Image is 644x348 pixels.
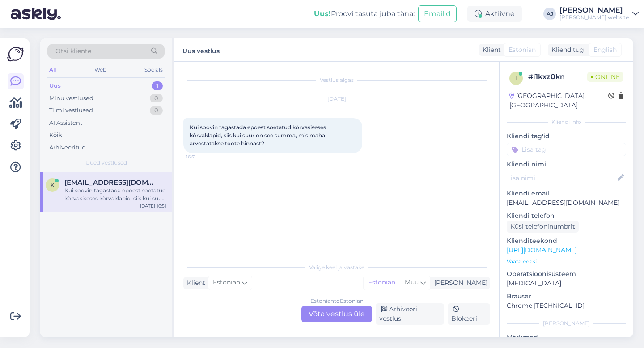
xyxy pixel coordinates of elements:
div: Vestlus algas [183,76,490,84]
p: Brauser [507,292,626,301]
div: Küsi telefoninumbrit [507,221,579,233]
div: Socials [143,64,165,76]
a: [PERSON_NAME][PERSON_NAME] website [559,7,639,21]
input: Lisa nimi [507,173,616,183]
div: Web [93,64,108,76]
div: Kõik [49,131,62,140]
div: [PERSON_NAME] [559,7,629,14]
span: Online [587,72,623,82]
p: Kliendi nimi [507,160,626,169]
p: Operatsioonisüsteem [507,269,626,279]
div: [PERSON_NAME] [431,278,487,288]
div: Arhiveeri vestlus [376,303,444,325]
label: Uus vestlus [182,44,220,56]
span: English [593,45,617,55]
div: [PERSON_NAME] website [559,14,629,21]
span: Kui soovin tagastada epoest soetatud kõrvasiseses kõrvaklapid, siis kui suur on see summa, mis ma... [190,124,327,147]
div: Arhiveeritud [49,143,86,152]
div: 1 [152,81,163,90]
div: Kliendi info [507,118,626,126]
span: Estonian [213,278,240,288]
div: All [47,64,58,76]
div: [GEOGRAPHIC_DATA], [GEOGRAPHIC_DATA] [509,91,608,110]
span: 16:51 [186,153,220,160]
p: Kliendi email [507,189,626,198]
span: Kadri_89@hotmail.com [64,178,157,187]
p: Vaata edasi ... [507,258,626,266]
div: Blokeeri [448,303,490,325]
span: Muu [405,278,419,286]
div: 0 [150,94,163,103]
div: Estonian to Estonian [310,297,364,305]
p: Chrome [TECHNICAL_ID] [507,301,626,310]
p: Kliendi telefon [507,211,626,221]
p: Märkmed [507,333,626,342]
p: [MEDICAL_DATA] [507,279,626,288]
div: Proovi tasuta juba täna: [314,8,415,19]
span: Uued vestlused [85,159,127,167]
div: Klienditugi [548,45,586,55]
div: [PERSON_NAME] [507,319,626,327]
a: [URL][DOMAIN_NAME] [507,246,577,254]
p: Kliendi tag'id [507,132,626,141]
img: Askly Logo [7,46,24,63]
div: AI Assistent [49,119,82,127]
div: Estonian [364,276,400,289]
div: [DATE] [183,95,490,103]
div: [DATE] 16:51 [140,203,166,209]
div: Tiimi vestlused [49,106,93,115]
p: Klienditeekond [507,236,626,246]
b: Uus! [314,9,331,18]
div: Uus [49,81,61,90]
div: Valige keel ja vastake [183,263,490,272]
div: # i1kxz0kn [528,72,587,82]
div: Võta vestlus üle [301,306,372,322]
span: Otsi kliente [55,47,91,56]
div: Klient [183,278,205,288]
p: [EMAIL_ADDRESS][DOMAIN_NAME] [507,198,626,208]
div: Kui soovin tagastada epoest soetatud kõrvasiseses kõrvaklapid, siis kui suur on see summa, mis ma... [64,187,166,203]
span: i [515,75,517,81]
div: AJ [543,8,556,20]
button: Emailid [418,5,457,22]
div: Minu vestlused [49,94,93,103]
span: Estonian [508,45,536,55]
input: Lisa tag [507,143,626,156]
div: Klient [479,45,501,55]
div: 0 [150,106,163,115]
div: Aktiivne [467,6,522,22]
span: K [51,182,55,188]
